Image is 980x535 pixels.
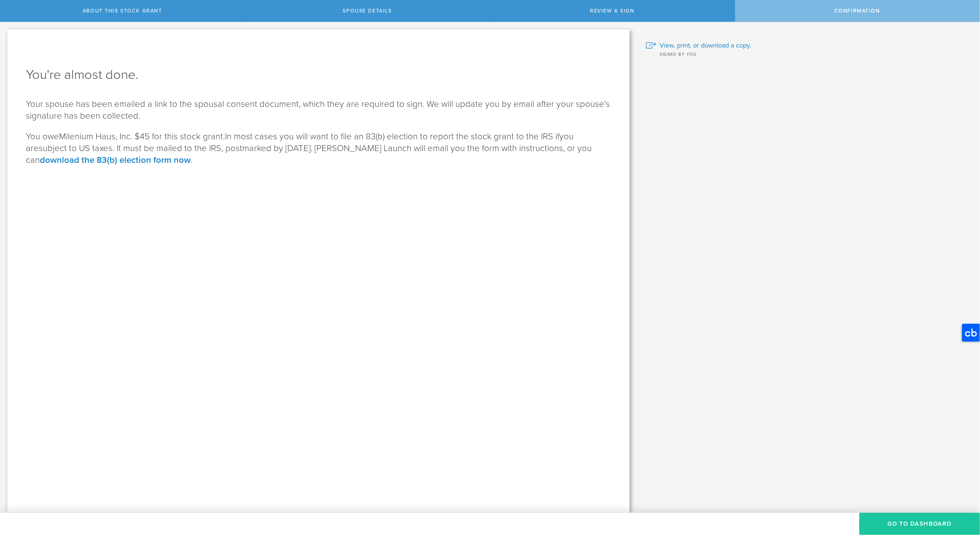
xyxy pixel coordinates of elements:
span: About this stock grant [83,8,162,14]
p: Your spouse has been emailed a link to the spousal consent document, which they are required to s... [26,98,611,122]
div: Signed by you [646,50,969,57]
span: Review & Sign [590,8,635,14]
iframe: Chat Widget [943,478,980,513]
span: View, print, or download a copy. [660,41,751,50]
button: Go to Dashboard [859,513,980,535]
h1: You're almost done. [26,66,611,84]
span: Confirmation [834,8,880,14]
p: Milenium Haus, Inc. $45 for this stock grant. [26,131,611,166]
span: You owe [26,131,59,142]
a: download the 83(b) election form now [40,155,191,165]
span: In most cases you will want to file an 83(b) election to report the stock grant to the IRS if sub... [26,131,592,165]
span: Spouse Details [343,8,392,14]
